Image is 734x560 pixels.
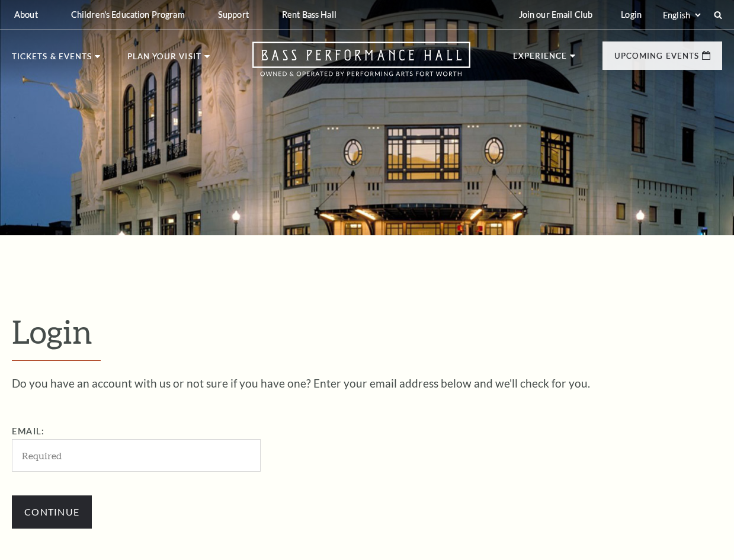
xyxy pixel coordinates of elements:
p: Plan Your Visit [127,53,201,67]
p: Children's Education Program [71,9,185,20]
span: Login [12,312,92,350]
p: Do you have an account with us or not sure if you have one? Enter your email address below and we... [12,377,722,389]
p: Upcoming Events [614,52,699,66]
label: Email: [12,426,44,436]
input: Continue [12,495,92,529]
p: Support [218,9,249,20]
input: Required [12,439,261,472]
p: About [14,9,38,20]
p: Tickets & Events [12,53,92,67]
select: Select: [661,9,703,21]
p: Experience [513,52,568,66]
p: Rent Bass Hall [282,9,336,20]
